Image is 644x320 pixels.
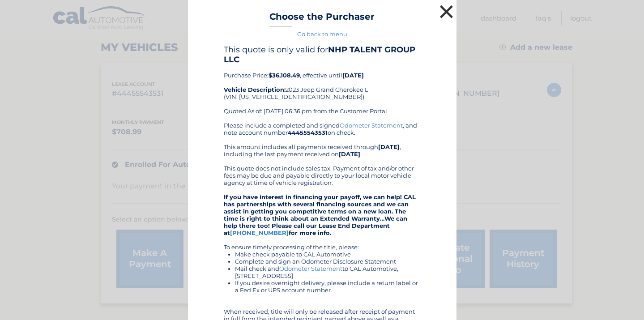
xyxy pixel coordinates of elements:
b: NHP TALENT GROUP LLC [224,45,415,64]
a: Odometer Statement [340,122,403,129]
b: [DATE] [342,72,364,79]
a: Odometer Statement [279,265,342,272]
button: × [438,3,456,21]
div: Purchase Price: , effective until 2023 Jeep Grand Cherokee L (VIN: [US_VEHICLE_IDENTIFICATION_NUM... [224,45,421,122]
b: $36,108.49 [269,72,300,79]
li: Complete and sign an Odometer Disclosure Statement [235,258,421,265]
strong: If you have interest in financing your payoff, we can help! CAL has partnerships with several fin... [224,193,416,236]
a: Go back to menu [297,30,347,38]
b: [DATE] [378,143,400,150]
b: [DATE] [339,150,360,158]
li: If you desire overnight delivery, please include a return label or a Fed Ex or UPS account number. [235,279,421,294]
li: Make check payable to CAL Automotive [235,251,421,258]
h4: This quote is only valid for [224,45,421,64]
li: Mail check and to CAL Automotive, [STREET_ADDRESS] [235,265,421,279]
strong: Vehicle Description: [224,86,286,93]
h3: Choose the Purchaser [269,11,375,27]
b: 44455543531 [288,129,328,136]
a: [PHONE_NUMBER] [230,229,289,236]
